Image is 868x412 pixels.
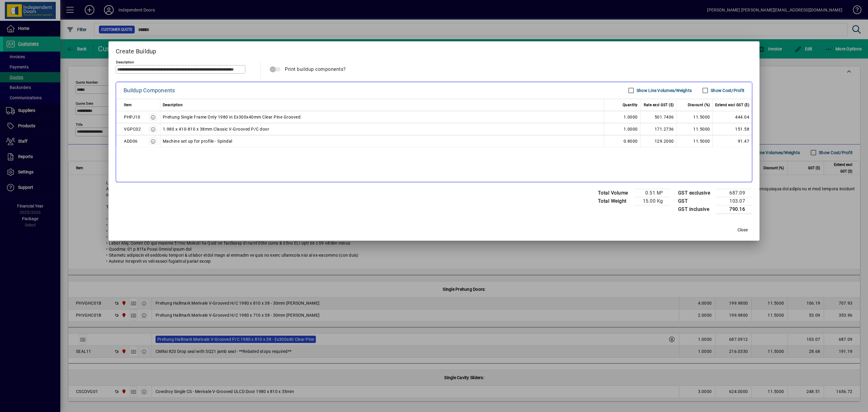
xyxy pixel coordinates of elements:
[677,111,713,123] td: 11.5000
[604,111,640,123] td: 1.0000
[715,101,750,109] span: Extend excl GST ($)
[644,101,674,109] span: Rate excl GST ($)
[688,101,710,109] span: Discount (%)
[595,197,634,205] td: Total Weight
[716,197,752,205] td: 103.07
[716,189,752,197] td: 687.09
[713,135,752,147] td: 91.47
[116,60,134,64] mat-label: Description
[643,125,674,133] div: 171.2736
[124,125,141,133] div: VGPC02
[124,101,132,109] span: Item
[124,138,138,145] div: ADD06
[716,205,752,214] td: 790.16
[643,113,674,121] div: 501.7406
[163,101,183,109] span: Description
[124,113,140,121] div: PHPJ10
[733,224,752,235] button: Close
[675,205,716,214] td: GST inclusive
[160,135,604,147] td: Machine set up for profile - Spindal
[737,227,748,233] span: Close
[635,87,692,93] label: Show Line Volumes/Weights
[634,189,670,197] td: 0.51 M³
[713,123,752,135] td: 151.58
[108,41,759,59] h2: Create Buildup
[604,123,640,135] td: 1.0000
[634,197,670,205] td: 15.00 Kg
[643,138,674,145] div: 129.2000
[124,86,175,95] div: Buildup Components
[160,111,604,123] td: Prehung Single Frame Only 1980 in Ex300x40mm Clear Pine Grooved
[677,123,713,135] td: 11.5000
[285,66,346,72] span: Print buildup components?
[677,135,713,147] td: 11.5000
[604,135,640,147] td: 0.8000
[713,111,752,123] td: 444.04
[709,87,744,93] label: Show Cost/Profit
[675,197,716,205] td: GST
[675,189,716,197] td: GST exclusive
[623,101,638,109] span: Quantity
[160,123,604,135] td: 1.980 x 410-810 x 38mm Classic V-Grooved P/C door
[595,189,634,197] td: Total Volume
